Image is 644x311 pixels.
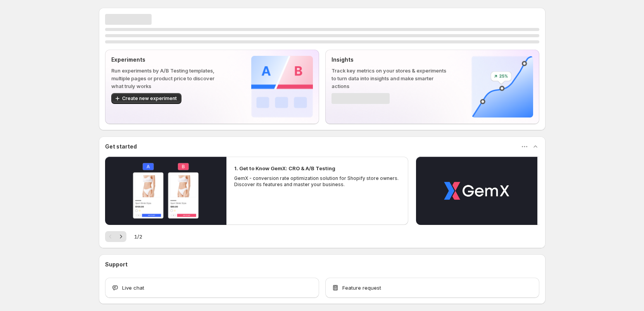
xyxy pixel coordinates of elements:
span: 1 / 2 [134,233,142,240]
button: Play video [105,157,226,225]
p: Insights [331,56,447,64]
h3: Get started [105,143,137,150]
button: Play video [416,157,537,225]
img: Experiments [251,56,313,117]
p: Track key metrics on your stores & experiments to turn data into insights and make smarter actions [331,67,447,90]
h3: Support [105,261,128,268]
h2: 1. Get to Know GemX: CRO & A/B Testing [234,164,335,172]
span: Live chat [122,284,144,292]
button: Next [116,231,126,242]
span: Create new experiment [122,95,177,102]
button: Create new experiment [111,93,181,104]
nav: Pagination [105,231,126,242]
p: Experiments [111,56,226,64]
img: Insights [471,56,533,117]
p: Run experiments by A/B Testing templates, multiple pages or product price to discover what truly ... [111,67,226,90]
p: GemX - conversion rate optimization solution for Shopify store owners. Discover its features and ... [234,175,401,188]
span: Feature request [342,284,381,292]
